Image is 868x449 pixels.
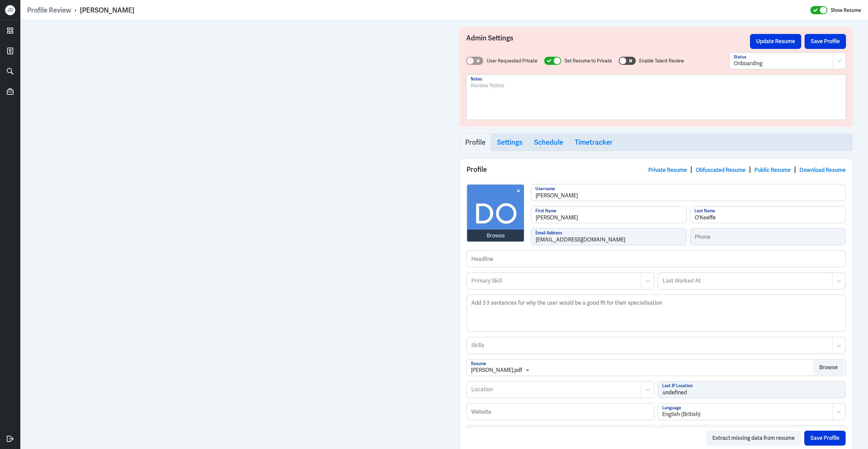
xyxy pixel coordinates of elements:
[467,185,524,242] img: avatar.jpg
[531,206,686,223] input: First Name
[575,138,613,146] h3: Timetracker
[531,229,686,245] input: Email Address
[805,34,846,49] button: Save Profile
[831,6,861,15] label: Show Resume
[71,6,80,15] p: ›
[467,426,654,442] input: Linkedin
[565,57,612,65] label: Set Resume to Private
[534,138,563,146] h3: Schedule
[800,166,846,174] a: Download Resume
[648,164,846,175] div: | | |
[531,184,845,201] input: Username
[465,138,486,146] h3: Profile
[648,166,687,174] a: Private Resume
[690,206,845,223] input: Last Name
[467,251,845,267] input: Headline
[471,366,522,374] div: [PERSON_NAME].pdf
[487,232,505,240] div: Browse
[658,381,845,398] input: Last IP Location
[497,138,522,146] h3: Settings
[27,6,71,15] a: Profile Review
[460,158,852,180] div: Profile
[754,166,791,174] a: Public Resume
[690,229,845,245] input: Phone
[487,57,537,65] label: User Requested Private
[696,166,746,174] a: Obfuscated Resume
[80,6,134,15] div: [PERSON_NAME]
[639,57,684,65] label: Enable Talent Review
[813,360,844,375] button: Browse
[36,27,429,442] iframe: To enrich screen reader interactions, please activate Accessibility in Grammarly extension settings
[466,34,750,49] h3: Admin Settings
[750,34,801,49] button: Update Resume
[5,5,15,15] div: J D
[706,431,801,446] button: Extract missing data from resume
[804,431,846,446] button: Save Profile
[467,403,654,420] input: Website
[658,426,845,442] input: Twitter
